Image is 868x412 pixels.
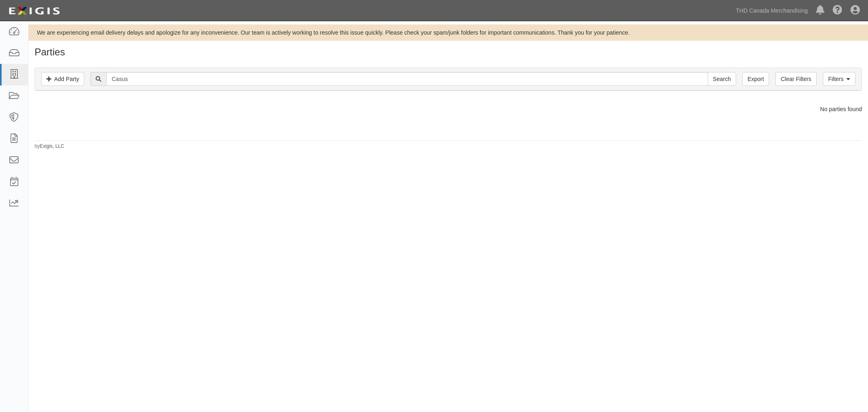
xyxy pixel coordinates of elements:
small: by [35,143,64,150]
i: Help Center - Complianz [833,6,842,15]
a: THD Canada Merchandising [732,2,812,19]
a: Exigis, LLC [40,143,64,149]
img: logo-5460c22ac91f19d4615b14bd174203de0afe785f0fc80cf4dbbc73dc1793850b.png [6,4,62,18]
div: We are experiencing email delivery delays and apologize for any inconvenience. Our team is active... [28,28,868,37]
div: No parties found [28,105,868,113]
a: Export [742,72,769,86]
a: Filters [823,72,855,86]
h1: Parties [35,47,862,57]
a: Add Party [41,72,84,86]
a: Clear Filters [775,72,816,86]
input: Search [708,72,736,86]
input: Search [106,72,708,86]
